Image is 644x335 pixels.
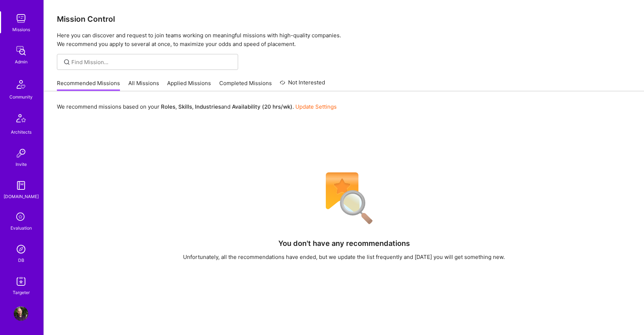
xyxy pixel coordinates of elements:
b: Skills [178,103,192,110]
a: Recommended Missions [57,79,120,91]
img: teamwork [14,11,28,26]
img: Skill Targeter [14,274,28,289]
img: admin teamwork [14,43,28,58]
img: No Results [313,168,375,229]
a: Not Interested [280,78,325,91]
div: Admin [15,58,28,66]
input: Find Mission... [71,58,233,66]
i: icon SelectionTeam [14,210,28,224]
b: Roles [161,103,175,110]
div: Targeter [13,289,30,296]
h3: Mission Control [57,14,631,24]
div: Invite [16,160,27,168]
div: Architects [11,128,32,136]
a: Applied Missions [167,79,211,91]
img: guide book [14,178,28,193]
div: Community [9,93,33,101]
img: User Avatar [14,306,28,321]
b: Industries [195,103,221,110]
img: Architects [12,111,30,128]
p: We recommend missions based on your , , and . [57,103,337,110]
a: User Avatar [12,306,30,321]
img: Community [12,76,30,93]
div: Missions [12,26,30,33]
b: Availability (20 hrs/wk) [232,103,292,110]
i: icon SearchGrey [63,58,71,66]
p: Here you can discover and request to join teams working on meaningful missions with high-quality ... [57,31,631,49]
div: DB [18,256,24,264]
a: Update Settings [295,103,337,110]
div: Evaluation [11,224,32,232]
div: Unfortunately, all the recommendations have ended, but we update the list frequently and [DATE] y... [183,253,505,261]
img: Invite [14,146,28,160]
a: All Missions [128,79,159,91]
a: Completed Missions [219,79,272,91]
h4: You don't have any recommendations [278,239,410,248]
div: [DOMAIN_NAME] [4,193,39,200]
img: Admin Search [14,242,28,256]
